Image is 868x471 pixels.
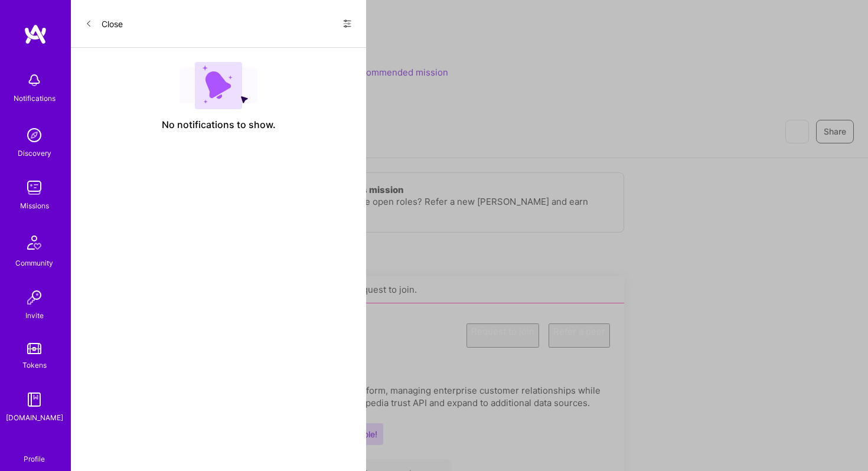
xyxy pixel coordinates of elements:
img: teamwork [22,176,46,199]
img: logo [24,24,47,45]
div: Invite [25,309,44,322]
button: Close [85,14,123,33]
img: guide book [22,388,46,411]
div: [DOMAIN_NAME] [6,411,63,424]
img: empty [180,62,257,109]
img: Invite [22,286,46,309]
img: Community [20,228,48,257]
span: No notifications to show. [162,119,276,131]
div: Tokens [22,359,47,371]
div: Community [15,257,53,269]
img: discovery [22,123,46,147]
img: bell [22,68,46,92]
a: Profile [19,440,49,464]
div: Notifications [14,92,56,104]
div: Profile [24,453,45,464]
div: Discovery [18,147,51,159]
img: tokens [27,343,41,354]
div: Missions [20,199,49,212]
